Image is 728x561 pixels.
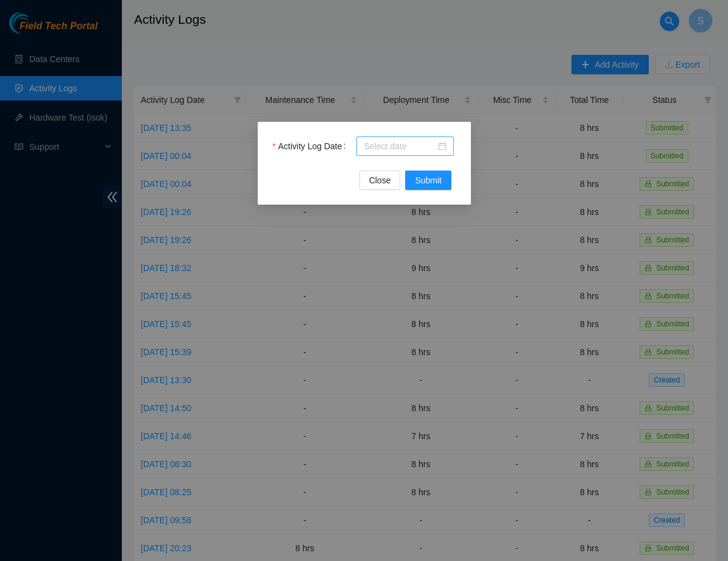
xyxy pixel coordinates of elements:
[272,136,350,156] label: Activity Log Date
[369,174,391,187] span: Close
[364,139,436,153] input: Activity Log Date
[359,171,400,190] button: Close
[405,171,451,190] button: Submit
[415,174,442,187] span: Submit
